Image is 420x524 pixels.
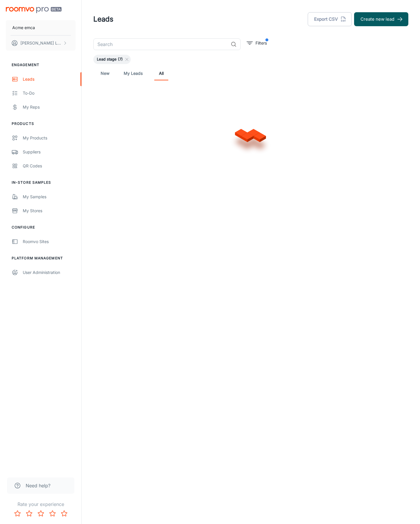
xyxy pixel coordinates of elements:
button: Export CSV [308,12,352,26]
a: New [98,66,112,80]
h1: Leads [93,14,113,24]
div: My Stores [23,208,76,214]
button: filter [245,38,268,48]
p: Filters [256,40,267,46]
p: [PERSON_NAME] Leaptools [20,40,62,46]
button: Create new lead [354,12,408,26]
div: My Samples [23,194,76,200]
p: Acme emca [12,24,35,31]
input: Search [93,38,228,50]
button: [PERSON_NAME] Leaptools [6,36,76,51]
button: Acme emca [6,20,76,35]
a: My Leads [124,66,143,80]
a: All [154,66,168,80]
div: Lead stage (7) [93,55,131,64]
div: My Products [23,135,76,141]
div: Leads [23,76,76,82]
span: Lead stage (7) [93,56,126,62]
img: Roomvo PRO Beta [6,7,62,13]
div: QR Codes [23,163,76,169]
div: To-do [23,90,76,96]
div: Suppliers [23,149,76,155]
div: My Reps [23,104,76,110]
